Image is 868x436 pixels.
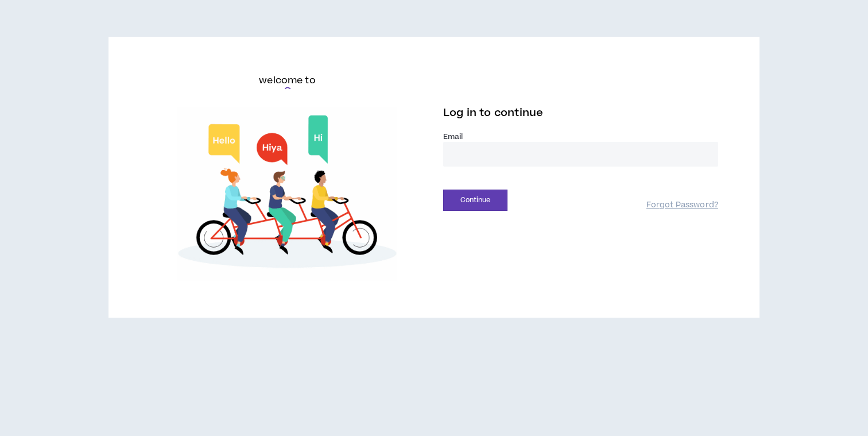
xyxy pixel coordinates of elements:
[443,132,718,142] label: Email
[150,107,425,281] img: Welcome to Wripple
[443,106,543,120] span: Log in to continue
[259,74,316,87] h6: welcome to
[646,200,718,211] a: Forgot Password?
[443,190,507,211] button: Continue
